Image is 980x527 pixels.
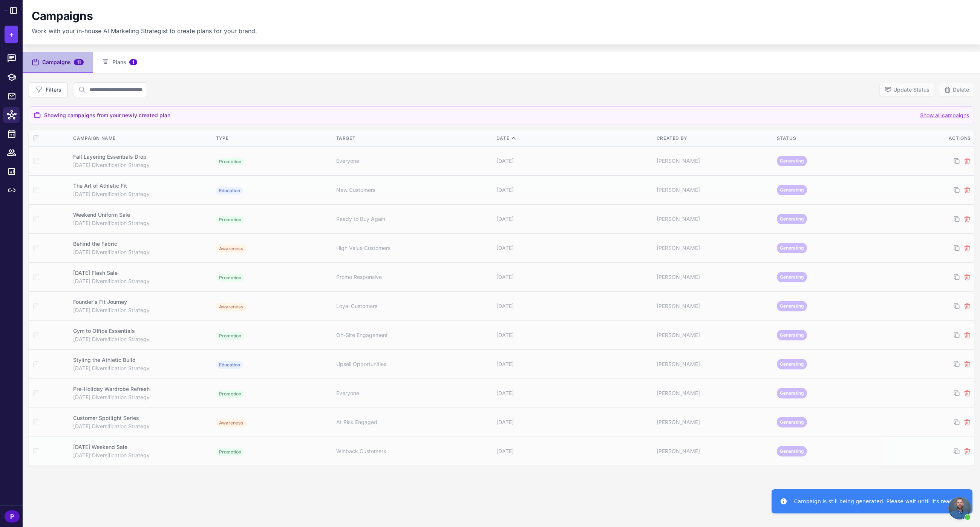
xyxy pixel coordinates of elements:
div: Target [336,135,490,142]
div: Campaign Name [73,135,208,142]
div: [PERSON_NAME] [657,418,771,426]
div: Upsell Opportunities [336,360,490,368]
span: Awareness [216,303,247,311]
div: Weekend Uniform Sale [73,211,130,219]
button: Show all campaigns [920,111,969,119]
span: + [9,29,14,40]
div: Open chat [948,497,971,519]
div: [DATE] Diversification Strategy [73,277,208,285]
span: Generating [777,359,807,369]
div: [DATE] Diversification Strategy [73,451,208,460]
div: [DATE] Diversification Strategy [73,335,208,343]
div: [DATE] Diversification Strategy [73,219,208,227]
span: Promotion [216,216,244,224]
button: Update Status [879,83,934,97]
span: Generating [777,272,807,282]
div: [DATE] [496,331,651,339]
div: Pre-Holiday Wardrobe Refresh [73,385,150,393]
div: Type [216,135,330,142]
div: [PERSON_NAME] [657,302,771,310]
div: [PERSON_NAME] [657,447,771,455]
span: Generating [777,243,807,253]
div: New Customers [336,186,490,194]
div: [PERSON_NAME] [657,331,771,339]
span: Generating [777,446,807,457]
div: Everyone [336,157,490,165]
th: Actions [894,130,974,147]
button: Filters [29,82,68,97]
div: [DATE] Diversification Strategy [73,248,208,256]
div: P [5,510,20,522]
div: Campaign is still being generated. Please wait until it's ready. [794,497,957,506]
span: Promotion [216,274,244,282]
div: [DATE] [496,215,651,223]
span: Promotion [216,448,244,456]
span: Generating [777,214,807,224]
div: Date [496,135,651,142]
span: Promotion [216,158,244,165]
div: Fall Layering Essentials Drop [73,153,147,161]
div: [DATE] Diversification Strategy [73,161,208,169]
span: Showing campaigns from your newly created plan [44,111,170,119]
div: [DATE] [496,360,651,368]
p: Work with your in-house AI Marketing Strategist to create plans for your brand. [32,26,257,35]
div: Everyone [336,389,490,397]
span: Promotion [216,332,244,340]
span: Promotion [216,390,244,398]
div: Winback Customers [336,447,490,455]
div: Promo Responsive [336,273,490,281]
div: [PERSON_NAME] [657,244,771,252]
div: Behind the Fabric [73,240,117,248]
div: [DATE] Diversification Strategy [73,364,208,372]
div: [DATE] Diversification Strategy [73,422,208,430]
div: [DATE] Diversification Strategy [73,306,208,314]
div: [DATE] [496,244,651,252]
span: Generating [777,185,807,195]
img: Raleon Logo [5,10,8,11]
div: At Risk Engaged [336,418,490,426]
div: Styling the Athletic Build [73,356,136,364]
div: [PERSON_NAME] [657,389,771,397]
div: [PERSON_NAME] [657,215,771,223]
div: [DATE] [496,447,651,455]
h1: Campaigns [32,9,93,23]
div: Status [777,135,891,142]
div: [PERSON_NAME] [657,360,771,368]
span: 11 [74,59,84,65]
span: Education [216,187,243,195]
span: Generating [777,388,807,398]
div: [DATE] Weekend Sale [73,443,127,451]
div: [DATE] Diversification Strategy [73,393,208,401]
span: Education [216,361,243,369]
span: Generating [777,156,807,166]
div: [DATE] [496,302,651,310]
div: [DATE] Diversification Strategy [73,190,208,198]
div: [DATE] Flash Sale [73,269,118,277]
button: Plans1 [93,52,146,73]
div: Loyal Customers [336,302,490,310]
span: Generating [777,330,807,340]
span: 1 [129,59,137,65]
span: Generating [777,301,807,311]
span: Awareness [216,245,247,253]
div: Gym to Office Essentials [73,327,135,335]
button: Delete [939,83,974,97]
div: Created By [657,135,771,142]
div: Ready to Buy Again [336,215,490,223]
span: Awareness [216,419,247,427]
button: Campaigns11 [23,52,93,73]
span: Generating [777,417,807,427]
div: [DATE] [496,418,651,426]
div: [DATE] [496,186,651,194]
div: [PERSON_NAME] [657,157,771,165]
div: The Art of Athletic Fit [73,182,127,190]
div: [PERSON_NAME] [657,273,771,281]
div: [DATE] [496,389,651,397]
div: [PERSON_NAME] [657,186,771,194]
div: [DATE] [496,273,651,281]
div: [DATE] [496,157,651,165]
div: Founder's Fit Journey [73,298,127,306]
div: High Value Customers [336,244,490,252]
div: Customer Spotlight Series [73,414,139,422]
